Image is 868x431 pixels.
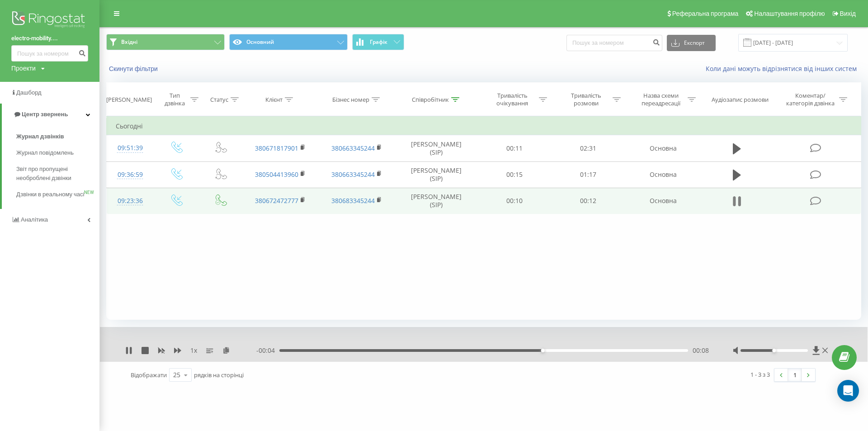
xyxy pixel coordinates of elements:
[16,161,99,186] a: Звіт про пропущені необроблені дзвінки
[837,380,859,402] div: Open Intercom Messenger
[706,64,861,73] a: Коли дані можуть відрізнятися вiд інших систем
[11,45,88,62] input: Пошук за номером
[265,96,283,104] div: Клієнт
[256,346,279,355] span: - 00:04
[106,34,225,50] button: Вхідні
[21,216,48,223] span: Аналiтика
[672,10,739,17] span: Реферальна програма
[116,139,145,157] div: 09:51:39
[255,170,298,179] a: 380504413960
[255,144,298,152] a: 380671817901
[255,196,298,205] a: 380672472777
[395,161,477,188] td: [PERSON_NAME] (SIP)
[552,135,625,161] td: 02:31
[190,346,197,355] span: 1 x
[395,188,477,214] td: [PERSON_NAME] (SIP)
[772,349,776,352] div: Accessibility label
[625,188,702,214] td: Основна
[16,145,99,161] a: Журнал повідомлень
[395,135,477,161] td: [PERSON_NAME] (SIP)
[788,369,802,381] a: 1
[412,96,449,104] div: Співробітник
[637,92,685,107] div: Назва схеми переадресації
[693,346,709,355] span: 00:08
[116,192,145,210] div: 09:23:36
[16,186,99,203] a: Дзвінки в реальному часіNEW
[162,92,188,107] div: Тип дзвінка
[552,161,625,188] td: 01:17
[750,370,770,379] div: 1 - 3 з 3
[11,64,36,73] div: Проекти
[16,165,95,183] span: Звіт про пропущені необроблені дзвінки
[331,144,375,152] a: 380663345244
[625,161,702,188] td: Основна
[784,92,837,107] div: Коментар/категорія дзвінка
[478,135,552,161] td: 00:11
[541,349,545,352] div: Accessibility label
[754,10,825,17] span: Налаштування профілю
[173,370,180,379] div: 25
[11,34,88,43] a: electro-mobility....
[625,135,702,161] td: Основна
[2,104,99,125] a: Центр звернень
[478,161,552,188] td: 00:15
[16,132,64,141] span: Журнал дзвінків
[488,92,537,107] div: Тривалість очікування
[22,111,68,118] span: Центр звернень
[106,65,162,73] button: Скинути фільтри
[478,188,552,214] td: 00:10
[11,9,88,32] img: Ringostat logo
[331,196,375,205] a: 380683345244
[840,10,856,17] span: Вихід
[667,35,716,51] button: Експорт
[562,92,610,107] div: Тривалість розмови
[370,39,387,45] span: Графік
[552,188,625,214] td: 00:12
[16,190,84,199] span: Дзвінки в реальному часі
[210,96,228,104] div: Статус
[566,35,662,51] input: Пошук за номером
[16,89,42,96] span: Дашборд
[106,96,152,104] div: [PERSON_NAME]
[332,96,369,104] div: Бізнес номер
[194,371,244,379] span: рядків на сторінці
[712,96,769,104] div: Аудіозапис розмови
[352,34,404,50] button: Графік
[107,117,861,135] td: Сьогодні
[229,34,348,50] button: Основний
[131,371,167,379] span: Відображати
[121,38,137,46] span: Вхідні
[16,128,99,145] a: Журнал дзвінків
[16,148,74,157] span: Журнал повідомлень
[331,170,375,179] a: 380663345244
[116,166,145,184] div: 09:36:59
